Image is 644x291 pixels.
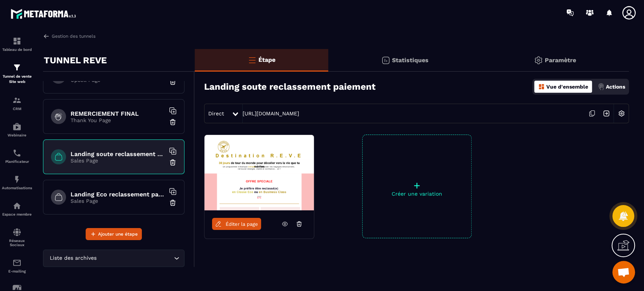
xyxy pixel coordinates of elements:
img: scheduler [12,149,22,158]
p: Tunnel de vente Site web [2,74,32,84]
p: Paramètre [545,57,576,64]
p: TUNNEL REVE [44,53,107,68]
a: automationsautomationsAutomatisations [2,169,32,196]
img: formation [12,37,22,46]
a: automationsautomationsEspace membre [2,196,32,222]
p: Créer une variation [363,191,471,197]
img: automations [12,175,22,184]
h6: Landing soute reclassement paiement [71,150,165,158]
p: Upsell Page [71,77,165,83]
img: formation [12,63,22,72]
img: setting-gr.5f69749f.svg [534,56,543,65]
p: CRM [2,107,32,111]
p: Webinaire [2,133,32,137]
p: Planificateur [2,159,32,164]
p: + [363,180,471,191]
p: Vue d'ensemble [546,84,588,90]
p: Automatisations [2,186,32,190]
p: Tableau de bord [2,47,32,52]
span: Direct [208,110,224,116]
img: stats.20deebd0.svg [381,56,390,65]
a: [URL][DOMAIN_NAME] [243,110,299,116]
p: Statistiques [392,57,429,64]
div: Search for option [43,250,184,267]
img: actions.d6e523a2.png [598,83,604,90]
p: Espace membre [2,212,32,216]
a: formationformationCRM [2,90,32,116]
p: Réseaux Sociaux [2,239,32,247]
p: E-mailing [2,269,32,273]
div: Ouvrir le chat [612,261,635,283]
img: arrow [43,33,50,40]
span: Éditer la page [226,221,258,227]
a: automationsautomationsWebinaire [2,116,32,143]
img: trash [169,199,177,207]
img: setting-w.858f3a88.svg [614,106,629,121]
input: Search for option [98,254,172,262]
span: Liste des archives [48,254,98,262]
a: formationformationTableau de bord [2,31,32,57]
img: automations [12,201,22,210]
h6: Landing Eco reclassement paiement [71,191,165,198]
p: Sales Page [71,198,165,204]
p: Actions [606,84,625,90]
img: bars-o.4a397970.svg [247,55,257,64]
img: trash [169,118,177,126]
a: social-networksocial-networkRéseaux Sociaux [2,222,32,253]
img: trash [169,78,177,86]
p: Étape [258,56,275,63]
img: arrow-next.bcc2205e.svg [599,106,613,121]
a: Éditer la page [212,218,261,230]
a: schedulerschedulerPlanificateur [2,143,32,169]
h3: Landing soute reclassement paiement [204,81,375,92]
img: formation [12,96,22,105]
img: automations [12,122,22,131]
button: Ajouter une étape [86,228,142,240]
img: trash [169,159,177,166]
img: email [12,258,22,267]
a: formationformationTunnel de vente Site web [2,57,32,90]
a: Gestion des tunnels [43,33,95,40]
img: logo [11,7,78,21]
h6: REMERCIEMENT FINAL [71,110,165,117]
img: social-network [12,228,22,237]
p: Sales Page [71,158,165,164]
img: dashboard-orange.40269519.svg [538,83,545,90]
p: Thank You Page [71,117,165,123]
img: image [204,135,314,210]
span: Ajouter une étape [98,230,138,238]
a: emailemailE-mailing [2,253,32,279]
